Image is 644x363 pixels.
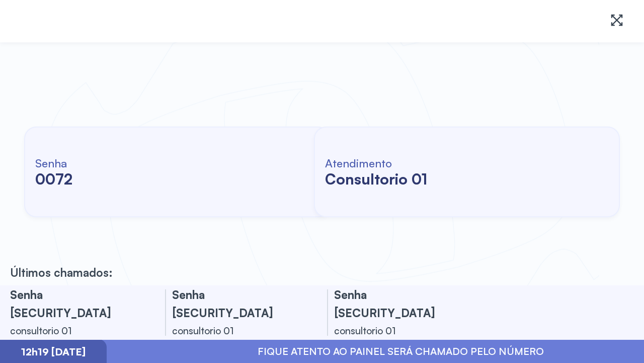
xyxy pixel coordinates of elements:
h6: Senha [35,156,72,170]
h3: Senha [SECURITY_DATA] [334,285,465,322]
div: consultorio 01 [334,322,465,340]
h3: Senha [SECURITY_DATA] [10,285,141,322]
h2: consultorio 01 [325,170,427,188]
h6: Atendimento [325,156,427,170]
p: Últimos chamados: [10,265,113,279]
div: consultorio 01 [172,322,303,340]
h2: 0072 [35,170,72,188]
h3: Senha [SECURITY_DATA] [172,285,303,322]
img: Logotipo do estabelecimento [16,8,129,34]
div: consultorio 01 [10,322,141,340]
